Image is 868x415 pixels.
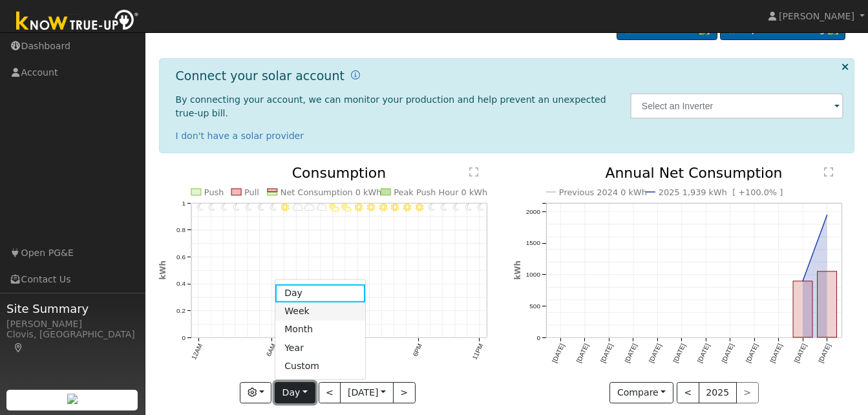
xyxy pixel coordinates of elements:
text: [DATE] [793,343,808,364]
i: 10AM - MostlyCloudy [317,204,327,211]
span: By connecting your account, we can monitor your production and help prevent an unexpected true-up... [176,94,606,118]
div: Clovis, [GEOGRAPHIC_DATA] [6,328,138,355]
i: 2PM - Clear [367,204,375,211]
button: Compare [609,382,673,404]
i: 9AM - MostlyCloudy [304,204,315,211]
text: 1500 [525,240,540,247]
text: 6AM [265,343,277,358]
a: Week [275,303,365,321]
span: Site Summary [6,300,138,317]
a: Day [275,284,365,302]
text: 6PM [412,343,424,358]
img: Know True-Up [10,7,145,36]
i: 8PM - Clear [441,204,448,211]
text: [DATE] [745,343,759,364]
button: < [677,382,699,404]
a: Month [275,321,365,339]
button: [DATE] [340,382,393,404]
text: [DATE] [769,343,784,364]
a: I don't have a solar provider [176,131,304,141]
i: 2AM - Clear [221,204,228,211]
text: 500 [529,303,540,310]
i: 4AM - MostlyClear [246,204,252,211]
text: 0.4 [176,281,185,288]
text: 0 [182,334,185,341]
i: 8AM - MostlyCloudy [292,204,302,211]
text: [DATE] [599,343,614,364]
text: kWh [158,261,167,281]
circle: onclick="" [800,279,805,284]
text: 1 [182,200,185,207]
text:  [824,167,833,177]
text: Net Consumption 0 kWh [281,187,382,197]
i: 6AM - MostlyClear [270,204,277,211]
i: 1PM - Clear [355,204,363,211]
text: Previous 2024 0 kWh [559,187,647,197]
text: 2000 [525,208,540,215]
button: < [319,382,341,404]
text: [DATE] [551,343,566,364]
i: 3AM - Clear [233,204,240,211]
i: 7AM - MostlyClear [281,204,289,211]
text: Push [204,187,224,197]
a: Custom [275,357,365,375]
i: 9PM - Clear [454,204,460,211]
text: [DATE] [648,343,662,364]
i: 3PM - Clear [379,204,387,211]
text: 0.6 [176,253,185,261]
circle: onclick="" [825,213,830,218]
i: 11AM - PartlyCloudy [329,204,339,211]
i: 1AM - Clear [209,204,215,211]
i: 6PM - Clear [416,204,423,211]
i: 7PM - Clear [429,204,436,211]
text: Annual Net Consumption [605,165,783,181]
text: 0.8 [176,227,185,234]
a: Year [275,339,365,357]
i: 12AM - Clear [196,204,203,211]
a: Map [13,343,25,353]
text: 0 [536,334,540,341]
i: 5AM - Clear [258,204,264,211]
text: [DATE] [720,343,735,364]
text: 11PM [471,343,485,361]
i: 12PM - PartlyCloudy [341,204,352,211]
div: [PERSON_NAME] [6,317,138,331]
a: Dashboard [168,19,238,34]
i: 10PM - Clear [465,204,472,211]
text: [DATE] [672,343,686,364]
text: [DATE] [575,343,589,364]
rect: onclick="" [793,282,812,338]
input: Select an Inverter [630,93,844,119]
text: 12AM [190,343,204,361]
span: [PERSON_NAME] [779,11,854,21]
img: retrieve [67,394,78,404]
text: Peak Push Hour 0 kWh [394,187,487,197]
text: kWh [513,261,522,281]
text: [DATE] [818,343,832,364]
text: [DATE] [623,343,638,364]
button: Day [275,382,315,404]
text: 1000 [525,271,540,279]
text: 2025 1,939 kWh [ +100.0% ] [659,187,783,197]
text: Consumption [292,165,386,181]
text:  [469,167,478,177]
i: 4PM - Clear [392,204,399,211]
button: > [393,382,416,404]
i: 5PM - Clear [404,204,412,211]
i: 11PM - Clear [478,204,484,211]
text: Pull [244,187,259,197]
text: [DATE] [696,343,711,364]
h1: Connect your solar account [176,69,344,83]
rect: onclick="" [818,271,837,337]
text: 0.2 [176,308,185,315]
button: 2025 [699,382,737,404]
